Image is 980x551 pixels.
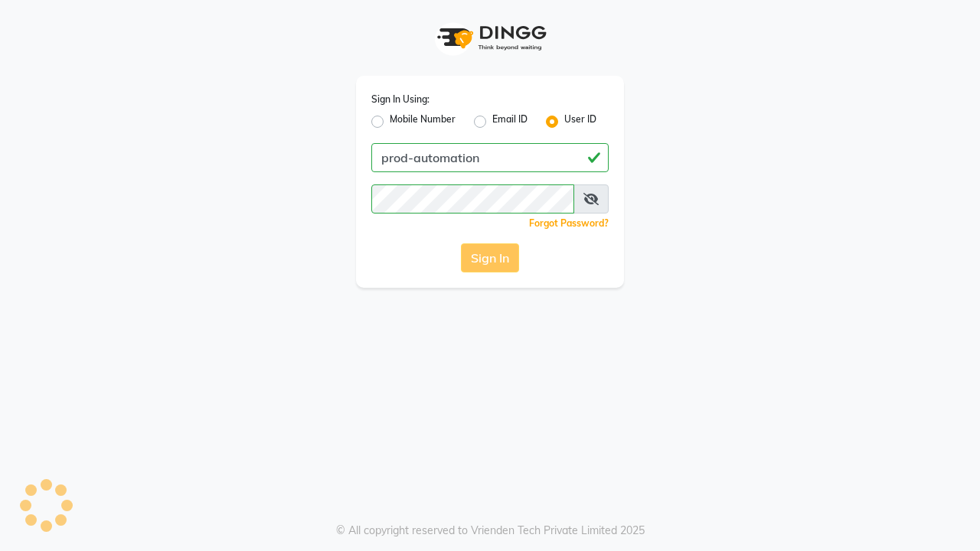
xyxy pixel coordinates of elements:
[492,112,528,131] label: Email ID
[564,112,596,131] label: User ID
[371,93,430,106] label: Sign In Using:
[529,217,609,229] a: Forgot Password?
[371,184,574,214] input: Username
[429,15,551,60] img: logo1.svg
[371,143,609,172] input: Username
[390,112,456,131] label: Mobile Number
